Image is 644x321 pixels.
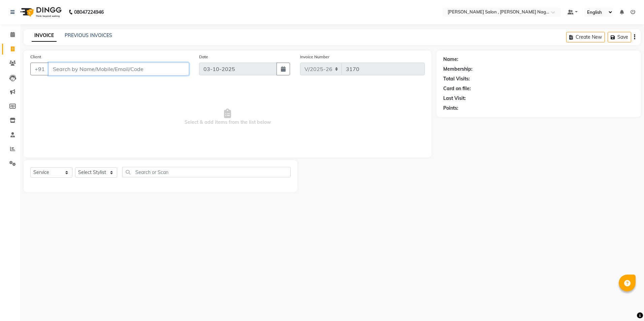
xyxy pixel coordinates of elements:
[65,32,112,38] a: PREVIOUS INVOICES
[443,66,473,73] div: Membership:
[30,54,41,60] label: Client
[17,3,63,22] img: logo
[566,32,605,42] button: Create New
[32,30,57,42] a: INVOICE
[300,54,329,60] label: Invoice Number
[443,105,458,112] div: Points:
[30,63,49,75] button: +91
[30,83,425,151] span: Select & add items from the list below
[122,167,291,177] input: Search or Scan
[443,56,458,63] div: Name:
[49,63,189,75] input: Search by Name/Mobile/Email/Code
[443,75,470,82] div: Total Visits:
[74,3,104,22] b: 08047224946
[608,32,631,42] button: Save
[443,85,471,92] div: Card on file:
[199,54,208,60] label: Date
[443,95,466,102] div: Last Visit:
